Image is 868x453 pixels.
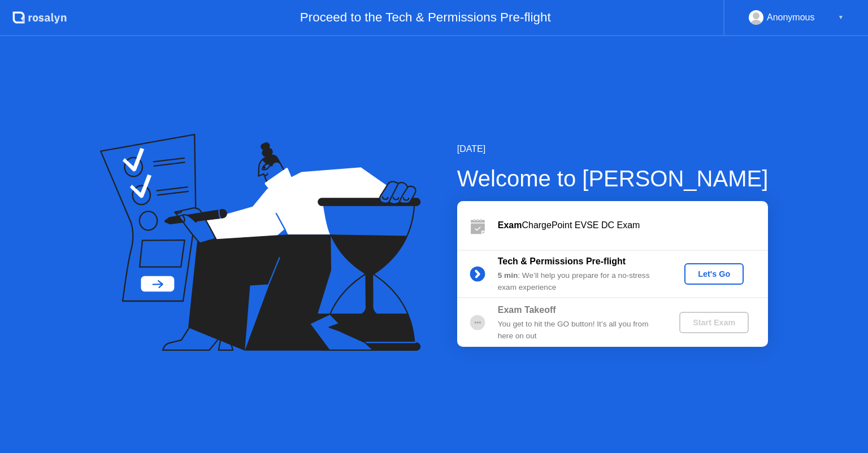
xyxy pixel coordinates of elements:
[498,219,768,232] div: ChargePoint EVSE DC Exam
[498,271,518,280] b: 5 min
[498,220,522,230] b: Exam
[684,318,744,327] div: Start Exam
[679,312,749,333] button: Start Exam
[457,162,769,195] div: Welcome to [PERSON_NAME]
[838,10,844,25] div: ▼
[498,319,661,342] div: You get to hit the GO button! It’s all you from here on out
[767,10,815,25] div: Anonymous
[498,256,626,266] b: Tech & Permissions Pre-flight
[684,263,744,285] button: Let's Go
[498,305,556,315] b: Exam Takeoff
[498,270,661,293] div: : We’ll help you prepare for a no-stress exam experience
[457,142,769,156] div: [DATE]
[689,269,739,278] div: Let's Go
